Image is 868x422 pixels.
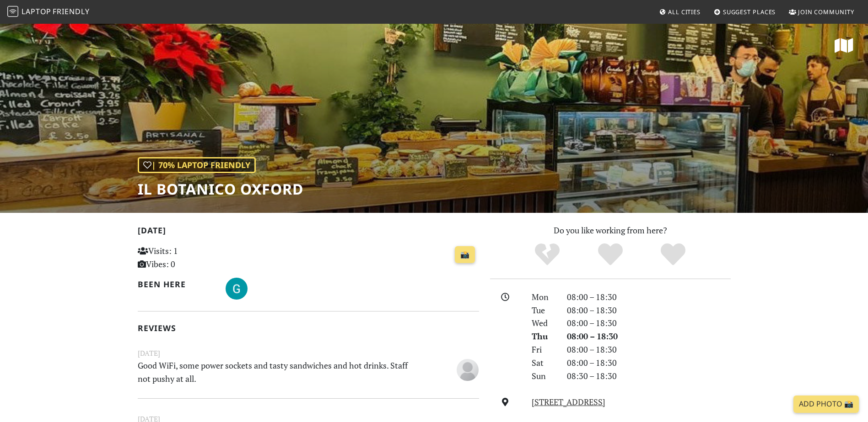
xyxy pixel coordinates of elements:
[138,280,215,289] h2: Been here
[132,348,485,359] small: [DATE]
[516,242,579,267] div: No
[579,242,642,267] div: Yes
[526,304,561,317] div: Tue
[561,343,736,356] div: 08:00 – 18:30
[7,6,18,17] img: LaptopFriendly
[668,8,701,16] span: All Cities
[490,224,731,237] p: Do you like working from here?
[655,4,704,20] a: All Cities
[561,316,736,330] div: 08:00 – 18:30
[526,356,561,369] div: Sat
[526,343,561,356] div: Fri
[138,226,479,239] h2: [DATE]
[798,8,854,16] span: Join Community
[561,369,736,383] div: 08:30 – 18:30
[793,396,859,413] a: Add Photo 📸
[457,359,479,381] img: blank-535327c66bd565773addf3077783bbfce4b00ec00e9fd257753287c682c7fa38.png
[785,4,858,20] a: Join Community
[710,4,780,20] a: Suggest Places
[53,6,89,16] span: Friendly
[526,330,561,343] div: Thu
[642,242,705,267] div: Definitely!
[723,8,776,16] span: Suggest Places
[226,278,248,300] img: 3713-gianni.jpg
[7,4,90,20] a: LaptopFriendly LaptopFriendly
[561,356,736,369] div: 08:00 – 18:30
[138,157,256,173] div: | 70% Laptop Friendly
[457,363,479,374] span: Anonymous
[132,359,426,385] p: Good WiFi, some power sockets and tasty sandwiches and hot drinks. Staff not pushy at all.
[526,369,561,383] div: Sun
[526,316,561,330] div: Wed
[138,244,244,271] p: Visits: 1 Vibes: 0
[138,323,479,333] h2: Reviews
[226,282,248,293] span: Gianni
[526,290,561,304] div: Mon
[532,396,605,407] a: [STREET_ADDRESS]
[561,330,736,343] div: 08:00 – 18:30
[455,246,475,264] a: 📸
[138,180,303,198] h1: Il Botanico Oxford
[561,304,736,317] div: 08:00 – 18:30
[22,6,51,16] span: Laptop
[561,290,736,304] div: 08:00 – 18:30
